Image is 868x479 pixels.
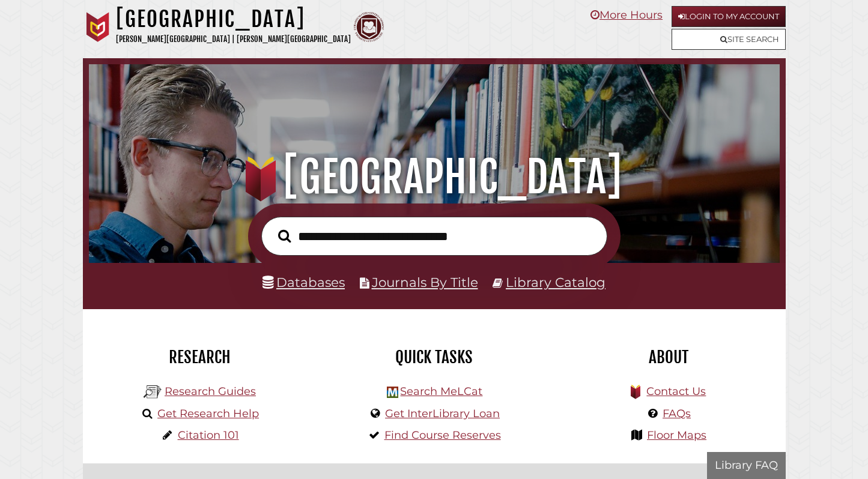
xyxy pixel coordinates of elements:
[647,429,706,442] a: Floor Maps
[560,347,777,367] h2: About
[387,387,398,398] img: Hekman Library Logo
[646,385,706,398] a: Contact Us
[384,429,501,442] a: Find Course Reserves
[116,32,351,46] p: [PERSON_NAME][GEOGRAPHIC_DATA] | [PERSON_NAME][GEOGRAPHIC_DATA]
[116,6,351,32] h1: [GEOGRAPHIC_DATA]
[278,229,291,243] i: Search
[590,8,663,22] a: More Hours
[672,29,786,50] a: Site Search
[165,385,256,398] a: Research Guides
[102,151,766,203] h1: [GEOGRAPHIC_DATA]
[263,274,345,290] a: Databases
[92,347,308,367] h2: Research
[672,6,786,27] a: Login to My Account
[157,407,259,420] a: Get Research Help
[326,347,542,367] h2: Quick Tasks
[144,383,162,401] img: Hekman Library Logo
[83,12,113,42] img: Calvin University
[506,274,605,290] a: Library Catalog
[178,429,239,442] a: Citation 101
[400,385,482,398] a: Search MeLCat
[272,226,297,246] button: Search
[663,407,691,420] a: FAQs
[385,407,500,420] a: Get InterLibrary Loan
[354,12,384,42] img: Calvin Theological Seminary
[372,274,478,290] a: Journals By Title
